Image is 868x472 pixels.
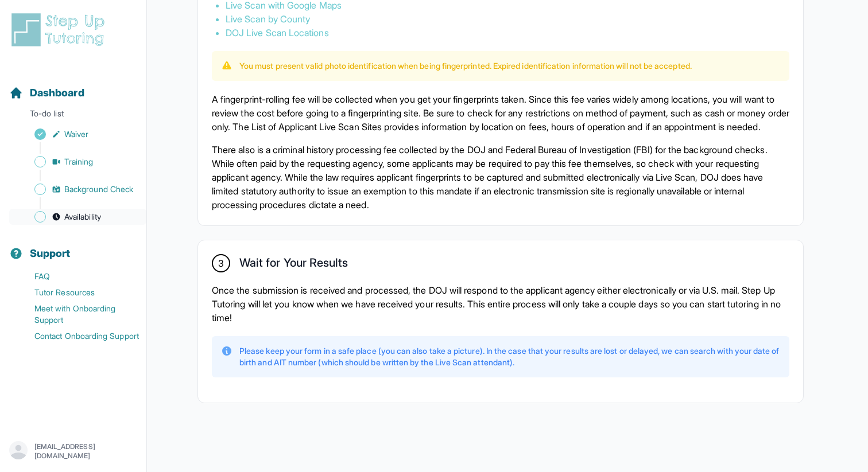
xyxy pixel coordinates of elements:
a: Live Scan by County [226,13,310,25]
span: Dashboard [30,85,84,101]
a: FAQ [9,268,146,284]
span: 3 [218,256,224,270]
a: Meet with Onboarding Support [9,301,146,328]
img: logo [9,11,111,48]
a: DOJ Live Scan Locations [226,27,329,38]
p: Once the submission is received and processed, the DOJ will respond to the applicant agency eithe... [212,283,789,325]
p: [EMAIL_ADDRESS][DOMAIN_NAME] [34,442,137,461]
a: Background Check [9,181,146,197]
p: A fingerprint-rolling fee will be collected when you get your fingerprints taken. Since this fee ... [212,92,789,134]
a: Availability [9,209,146,225]
p: There also is a criminal history processing fee collected by the DOJ and Federal Bureau of Invest... [212,143,789,212]
span: Background Check [64,184,133,195]
span: Availability [64,211,101,223]
p: You must present valid photo identification when being fingerprinted. Expired identification info... [239,60,692,72]
p: To-do list [5,108,142,124]
a: Tutor Resources [9,284,146,301]
a: Contact Onboarding Support [9,328,146,344]
span: Waiver [64,128,88,140]
h2: Wait for Your Results [239,256,348,274]
span: Support [30,245,71,262]
button: Dashboard [5,67,142,106]
p: Please keep your form in a safe place (you can also take a picture). In the case that your result... [239,345,780,368]
a: Dashboard [9,85,84,101]
button: Support [5,227,142,266]
a: Training [9,154,146,170]
button: [EMAIL_ADDRESS][DOMAIN_NAME] [9,441,137,462]
span: Training [64,156,94,167]
a: Waiver [9,126,146,142]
